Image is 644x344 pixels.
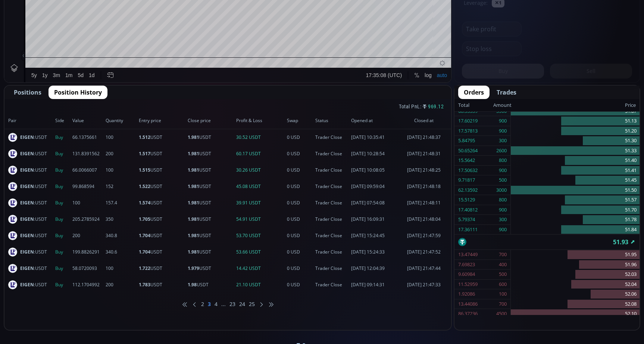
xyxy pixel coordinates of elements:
[74,327,79,332] div: 5d
[287,216,313,223] span: 0 USD
[499,250,507,259] div: 700
[351,265,398,272] span: [DATE] 12:04:39
[499,289,507,299] div: 100
[458,101,493,110] div: Total
[20,232,34,239] b: EIGEN
[84,327,90,332] div: 1d
[106,232,137,239] span: 340.8
[351,249,398,255] span: [DATE] 15:24:33
[20,265,47,272] span: :USDT
[139,232,150,239] b: 1.704
[188,134,199,140] b: 1.981
[188,281,234,288] span: USDT
[236,249,285,255] span: 53.66 USDT
[20,281,47,288] span: :USDT
[493,101,512,110] div: Amount
[20,167,47,173] span: :USDT
[139,265,150,271] b: 1.722
[458,146,478,156] div: 50.65264
[458,116,478,126] div: 17.60219
[511,225,640,235] div: 51.84
[20,183,34,189] b: EIGEN
[315,216,349,223] span: Trader Close
[14,88,41,97] span: Positions
[55,216,70,223] span: Buy
[20,281,34,288] b: EIGEN
[20,249,47,255] span: :USDT
[100,4,122,10] div: Compare
[188,281,197,288] b: 1.98
[511,195,640,205] div: 51.57
[55,232,70,239] span: Buy
[420,327,427,332] div: log
[20,216,47,223] span: :USDT
[499,116,507,126] div: 900
[20,265,34,271] b: EIGEN
[458,270,475,279] div: 9.60984
[8,117,53,124] span: Pair
[188,265,234,272] span: USDT
[511,205,640,215] div: 51.70
[400,134,447,141] span: [DATE] 21:48:37
[188,167,234,173] span: USDT
[315,281,349,288] span: Trader Close
[139,167,150,173] b: 1.515
[400,200,447,206] span: [DATE] 21:48:11
[511,215,640,225] div: 51.78
[106,265,137,272] span: 100
[511,289,640,299] div: 52.06
[49,327,56,332] div: 3m
[239,300,245,308] li: 24
[351,281,398,288] span: [DATE] 09:14:31
[400,232,447,239] span: [DATE] 21:47:59
[201,300,204,308] li: 2
[236,183,285,190] span: 45.08 USDT
[499,175,507,185] div: 500
[315,249,349,255] span: Trader Close
[72,117,103,124] span: Value
[24,17,41,24] div: DASH
[236,134,285,141] span: 30.52 USDT
[351,232,398,239] span: [DATE] 15:24:45
[20,134,47,141] span: :USDT
[55,150,70,157] span: Buy
[458,250,478,259] div: 13.47449
[511,270,640,280] div: 52.03
[351,167,398,173] span: [DATE] 10:08:05
[20,150,34,157] b: EIGEN
[7,99,13,106] div: 
[55,134,70,141] span: Buy
[511,280,640,290] div: 52.04
[72,232,103,239] span: 200
[511,185,640,195] div: 51.50
[139,183,150,189] b: 1.522
[236,281,285,288] span: 21.10 USDT
[139,183,185,190] span: USDT
[287,167,313,173] span: 0 USD
[236,232,285,239] span: 53.70 USDT
[148,18,160,24] div: 51.93
[215,300,218,308] li: 4
[139,150,150,157] b: 1.517
[188,183,199,189] b: 1.981
[229,300,235,308] li: 23
[20,249,34,255] b: EIGEN
[458,289,475,299] div: 1.92086
[53,17,71,24] div: Dash
[418,322,430,337] div: Toggle Log Scale
[400,150,447,157] span: [DATE] 21:48:31
[72,167,103,173] span: 66.0066007
[100,322,112,337] div: Go to
[315,117,349,124] span: Status
[72,134,103,141] span: 66.1375661
[499,166,507,175] div: 900
[55,249,70,255] span: Buy
[55,265,70,272] span: Buy
[432,327,443,332] div: auto
[499,270,507,279] div: 500
[499,215,507,224] div: 300
[287,281,313,288] span: 0 USD
[139,265,185,272] span: USDT
[315,167,349,173] span: Trader Close
[72,183,103,190] span: 99.868594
